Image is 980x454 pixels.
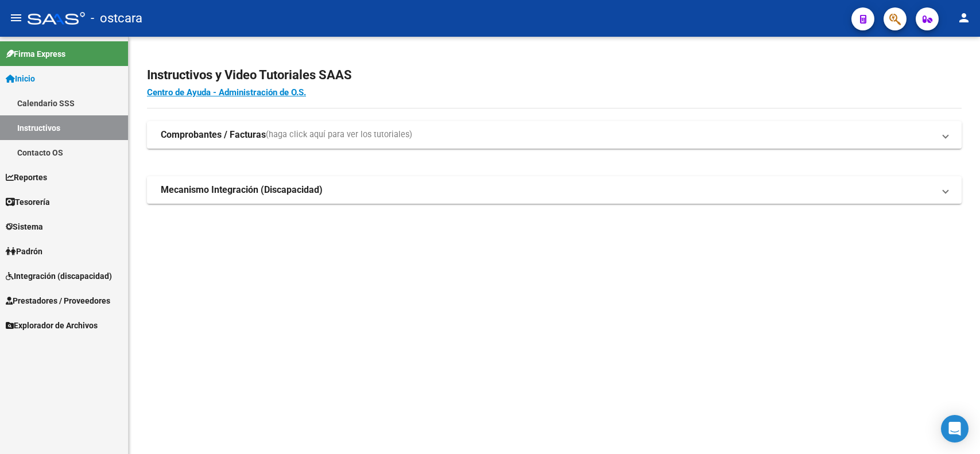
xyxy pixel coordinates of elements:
[6,220,43,233] span: Sistema
[91,6,142,31] span: - ostcara
[6,294,110,307] span: Prestadores / Proveedores
[147,64,962,86] h2: Instructivos y Video Tutoriales SAAS
[6,270,112,282] span: Integración (discapacidad)
[9,11,23,25] mat-icon: menu
[147,176,962,204] mat-expansion-panel-header: Mecanismo Integración (Discapacidad)
[147,87,306,98] a: Centro de Ayuda - Administración de O.S.
[161,129,266,141] strong: Comprobantes / Facturas
[6,72,35,85] span: Inicio
[6,196,50,208] span: Tesorería
[161,184,323,196] strong: Mecanismo Integración (Discapacidad)
[957,11,971,25] mat-icon: person
[6,171,47,184] span: Reportes
[147,121,962,149] mat-expansion-panel-header: Comprobantes / Facturas(haga click aquí para ver los tutoriales)
[6,48,65,60] span: Firma Express
[941,415,969,443] div: Open Intercom Messenger
[6,245,42,258] span: Padrón
[266,129,412,141] span: (haga click aquí para ver los tutoriales)
[6,319,98,332] span: Explorador de Archivos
